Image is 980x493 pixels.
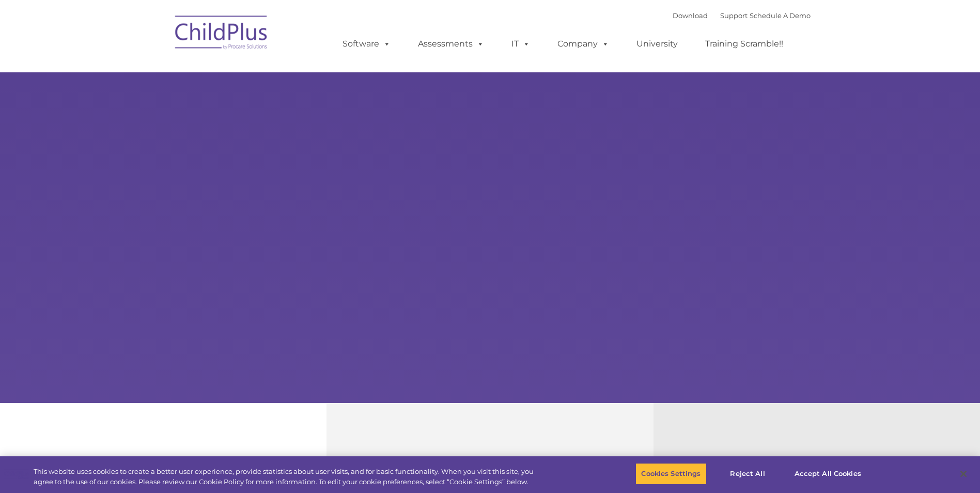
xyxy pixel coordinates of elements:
font: | [673,11,811,20]
a: Software [332,34,401,54]
button: Close [952,463,975,485]
a: Company [547,34,619,54]
a: IT [501,34,540,54]
button: Reject All [715,463,780,485]
a: University [626,34,688,54]
a: Training Scramble!! [695,34,794,54]
button: Cookies Settings [635,463,706,485]
a: Schedule A Demo [750,11,811,20]
a: Assessments [408,34,494,54]
button: Accept All Cookies [789,463,867,485]
a: Support [720,11,748,20]
a: Download [673,11,708,20]
div: This website uses cookies to create a better user experience, provide statistics about user visit... [34,467,539,487]
img: ChildPlus by Procare Solutions [170,8,273,60]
